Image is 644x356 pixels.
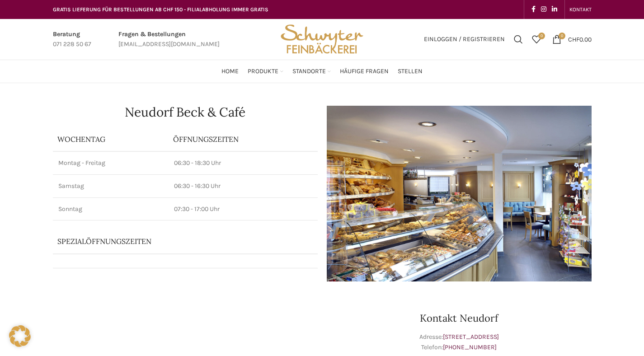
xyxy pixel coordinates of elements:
span: Einloggen / Registrieren [424,36,505,42]
a: Einloggen / Registrieren [419,30,509,48]
a: KONTAKT [569,0,592,19]
a: Infobox link [53,29,91,50]
p: 07:30 - 17:00 Uhr [174,205,312,214]
div: Secondary navigation [565,0,596,19]
a: Site logo [277,35,366,42]
a: Home [221,62,239,80]
p: Montag - Freitag [58,159,163,168]
span: 0 [559,33,565,39]
span: KONTAKT [569,6,592,13]
span: Stellen [398,67,423,76]
p: Sonntag [58,205,163,214]
p: Wochentag [57,134,164,144]
span: Home [221,67,239,76]
a: Instagram social link [538,3,549,16]
h3: Kontakt Neudorf [327,313,592,323]
p: Spezialöffnungszeiten [57,236,288,246]
span: Häufige Fragen [340,67,389,76]
span: CHF [568,35,579,43]
span: Produkte [248,67,278,76]
p: 06:30 - 16:30 Uhr [174,182,312,191]
a: Infobox link [118,29,220,50]
p: 06:30 - 18:30 Uhr [174,159,312,168]
a: [STREET_ADDRESS] [443,333,499,341]
a: Facebook social link [529,3,538,16]
a: 0 [527,30,545,48]
a: Suchen [509,30,527,48]
div: Meine Wunschliste [527,30,545,48]
h1: Neudorf Beck & Café [53,106,318,118]
p: Adresse: Telefon: [327,332,592,352]
a: 0 CHF0.00 [548,30,596,48]
a: Produkte [248,62,283,80]
img: Bäckerei Schwyter [277,19,366,60]
a: Stellen [398,62,423,80]
a: Häufige Fragen [340,62,389,80]
div: Main navigation [48,62,596,80]
p: ÖFFNUNGSZEITEN [173,134,313,144]
span: Standorte [292,67,326,76]
a: Linkedin social link [549,3,560,16]
bdi: 0.00 [568,35,592,43]
span: GRATIS LIEFERUNG FÜR BESTELLUNGEN AB CHF 150 - FILIALABHOLUNG IMMER GRATIS [53,6,268,13]
a: [PHONE_NUMBER] [443,343,497,351]
span: 0 [538,33,545,39]
a: Standorte [292,62,331,80]
p: Samstag [58,182,163,191]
